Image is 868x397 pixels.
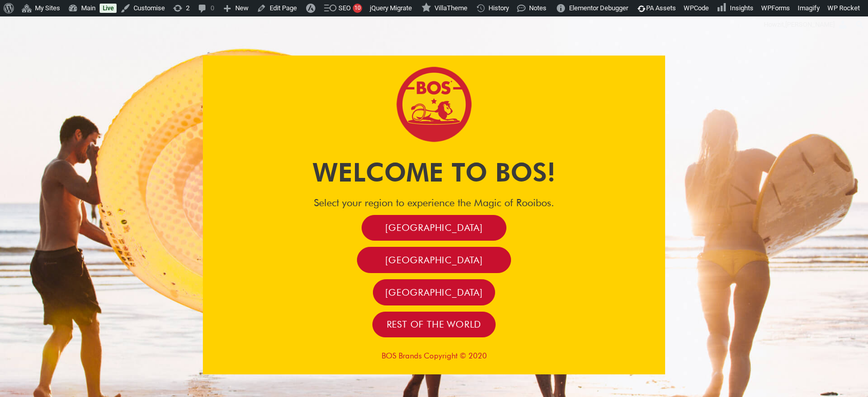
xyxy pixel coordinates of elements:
h1: Welcome to BOS! [203,154,665,190]
p: BOS Brands Copyright © 2020 [203,351,665,360]
span: [GEOGRAPHIC_DATA] [385,286,483,298]
span: [GEOGRAPHIC_DATA] [385,254,483,266]
a: [GEOGRAPHIC_DATA] [373,279,495,305]
a: [GEOGRAPHIC_DATA] [357,247,511,273]
h4: Select your region to experience the Magic of Rooibos. [203,196,665,209]
img: Bos Brands [395,66,473,143]
div: 10 [353,4,362,13]
a: [GEOGRAPHIC_DATA] [362,215,506,241]
span: [GEOGRAPHIC_DATA] [385,222,483,233]
a: Howzit, [760,16,852,33]
span: Rest of the world [387,318,482,330]
a: Rest of the world [372,312,496,338]
a: Live [100,4,117,13]
span: [PERSON_NAME] [785,21,835,28]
